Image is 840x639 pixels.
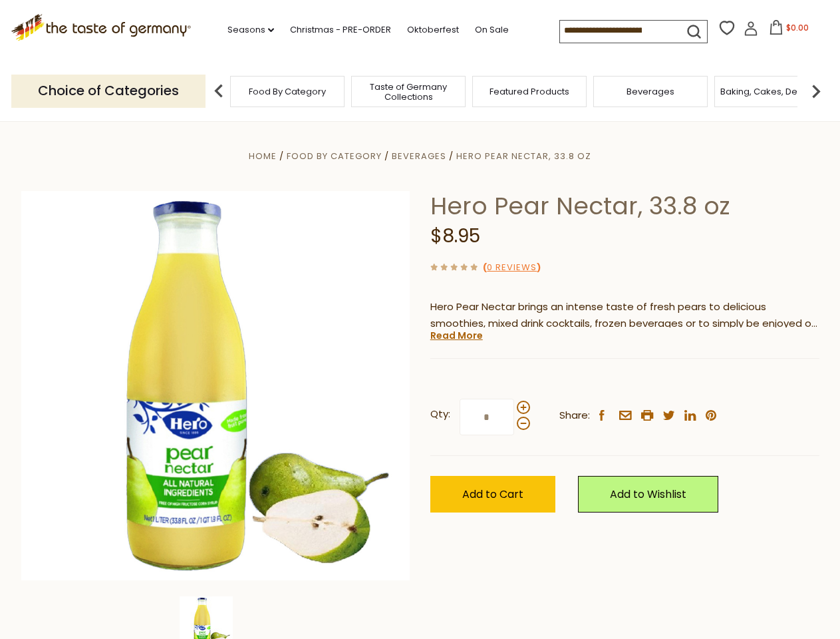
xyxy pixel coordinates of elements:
[430,223,480,249] span: $8.95
[761,20,817,40] button: $0.00
[430,299,819,332] p: Hero Pear Nectar brings an intense taste of fresh pears to delicious smoothies, mixed drink cockt...
[206,78,232,105] img: previous arrow
[803,78,829,105] img: next arrow
[430,329,483,342] a: Read More
[430,406,450,423] strong: Qty:
[227,23,274,37] a: Seasons
[249,87,326,97] a: Food By Category
[720,87,823,97] a: Baking, Cakes, Desserts
[430,191,819,221] h1: Hero Pear Nectar, 33.8 oz
[407,23,459,37] a: Oktoberfest
[430,476,555,513] button: Add to Cart
[355,82,462,102] a: Taste of Germany Collections
[392,150,446,162] a: Beverages
[483,261,541,274] span: ( )
[460,399,514,435] input: Qty:
[249,150,277,162] a: Home
[456,150,591,162] a: Hero Pear Nectar, 33.8 oz
[578,476,718,513] a: Add to Wishlist
[559,407,590,424] span: Share:
[290,23,391,37] a: Christmas - PRE-ORDER
[287,150,382,162] a: Food By Category
[462,487,523,502] span: Add to Cart
[627,87,674,97] a: Beverages
[11,75,206,107] p: Choice of Categories
[786,22,809,33] span: $0.00
[487,261,537,275] a: 0 Reviews
[21,191,410,580] img: Hero Pear Nectar, 33.8 oz
[490,87,569,97] a: Featured Products
[475,23,509,37] a: On Sale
